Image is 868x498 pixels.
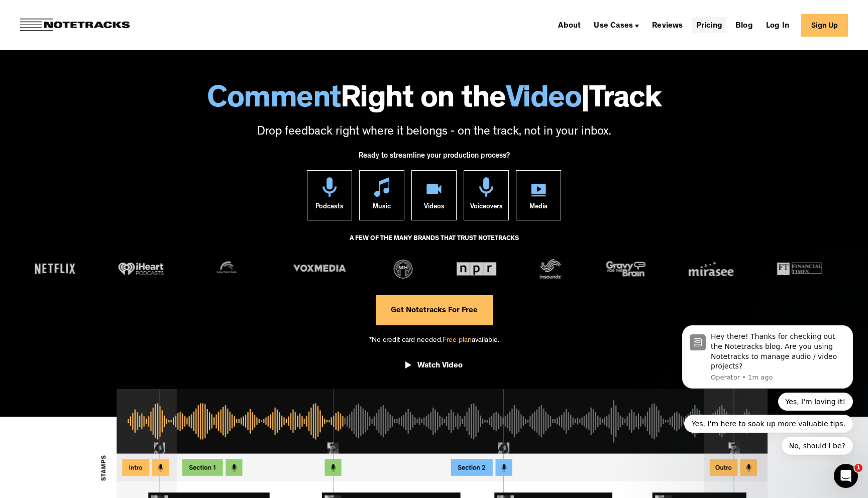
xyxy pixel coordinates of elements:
div: Watch Video [417,361,463,371]
div: *No credit card needed. available. [369,325,499,354]
span: Comment [207,85,341,116]
a: Podcasts [307,170,352,220]
span: 1 [854,464,862,472]
a: Blog [731,17,757,33]
div: Podcasts [315,197,344,220]
div: Voiceovers [470,197,503,220]
div: Music [373,197,391,220]
a: Music [359,170,404,220]
div: Videos [424,197,445,220]
a: About [554,17,585,33]
div: Ready to streamline your production process? [359,146,510,170]
iframe: Intercom notifications message [667,316,868,461]
iframe: Intercom live chat [834,464,858,488]
p: Drop feedback right where it belongs - on the track, not in your inbox. [10,124,858,141]
a: Sign Up [801,14,848,37]
span: | [581,85,589,116]
a: Get Notetracks For Free [376,295,493,325]
div: Media [529,197,548,220]
div: A FEW OF THE MANY BRANDS THAT TRUST NOTETRACKS [350,230,519,258]
a: Reviews [648,17,687,33]
h1: Right on the Track [10,85,858,116]
a: Log In [762,17,793,33]
a: Videos [411,170,457,220]
a: Pricing [692,17,726,33]
a: Media [516,170,561,220]
span: Video [506,85,582,116]
a: open lightbox [405,353,463,382]
a: Voiceovers [464,170,509,220]
div: Use Cases [594,22,633,30]
span: Free plan [443,337,472,344]
div: Use Cases [590,17,643,33]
